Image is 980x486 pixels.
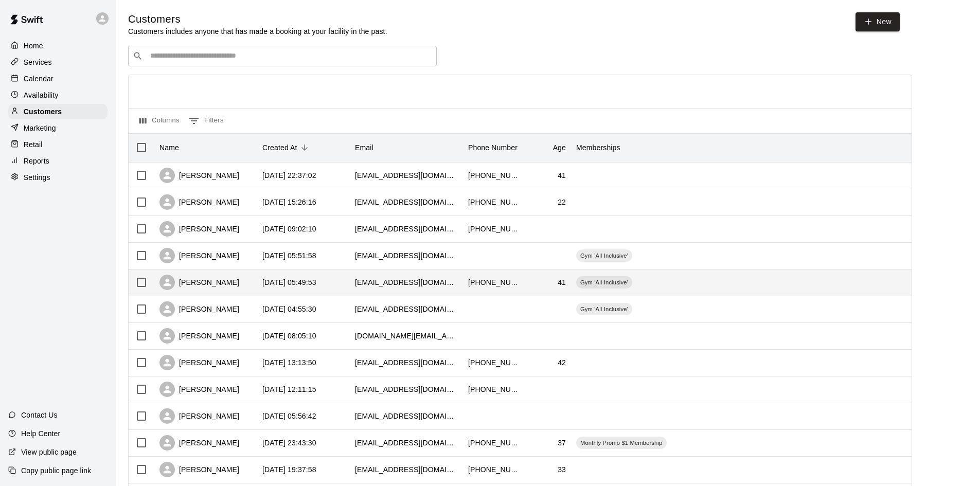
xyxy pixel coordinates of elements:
[24,41,43,51] p: Home
[8,55,108,70] a: Services
[525,133,571,162] div: Age
[558,438,566,448] div: 37
[159,355,239,370] div: [PERSON_NAME]
[262,384,316,394] div: 2025-10-01 12:11:15
[558,277,566,287] div: 41
[154,133,257,162] div: Name
[571,133,725,162] div: Memberships
[8,87,108,103] a: Availability
[355,197,458,207] div: nryker06@gmail.com
[468,384,520,394] div: +18014004860
[159,408,239,424] div: [PERSON_NAME]
[576,278,632,286] span: Gym 'All Inclusive'
[463,133,525,162] div: Phone Number
[297,140,312,155] button: Sort
[576,251,632,260] span: Gym 'All Inclusive'
[355,250,458,261] div: eevazcon@gmail.com
[24,106,62,117] p: Customers
[355,133,373,162] div: Email
[21,410,58,420] p: Contact Us
[468,197,520,207] div: +18016643640
[24,139,43,150] p: Retail
[468,277,520,287] div: +18019462025
[186,113,226,129] button: Show filters
[24,172,50,183] p: Settings
[355,438,458,448] div: smercedespadilla@gmail.com
[21,447,77,457] p: View public page
[468,357,520,368] div: +16824728911
[24,57,52,67] p: Services
[257,133,350,162] div: Created At
[355,277,458,287] div: erober11@gmail.com
[262,250,316,261] div: 2025-10-07 05:51:58
[21,428,60,439] p: Help Center
[8,38,108,53] a: Home
[558,197,566,207] div: 22
[8,104,108,119] a: Customers
[468,464,520,475] div: +13852316185
[128,26,387,37] p: Customers includes anyone that has made a booking at your facility in the past.
[262,464,316,475] div: 2025-09-29 19:37:58
[355,384,458,394] div: cindyerueckert@gmail.com
[24,123,56,133] p: Marketing
[558,464,566,475] div: 33
[24,74,54,84] p: Calendar
[262,277,316,287] div: 2025-10-07 05:49:53
[159,168,239,183] div: [PERSON_NAME]
[262,170,316,181] div: 2025-10-07 22:37:02
[576,439,667,447] span: Monthly Promo $1 Membership
[159,435,239,451] div: [PERSON_NAME]
[262,133,297,162] div: Created At
[159,462,239,477] div: [PERSON_NAME]
[576,133,620,162] div: Memberships
[128,12,387,26] h5: Customers
[355,464,458,475] div: mak3nzie@gmail.com
[159,382,239,397] div: [PERSON_NAME]
[137,113,182,129] button: Select columns
[262,197,316,207] div: 2025-10-07 15:26:16
[468,133,518,162] div: Phone Number
[262,304,316,314] div: 2025-10-07 04:55:30
[558,357,566,368] div: 42
[355,304,458,314] div: mrj23ruiz76@gmail.com
[159,328,239,344] div: [PERSON_NAME]
[355,331,458,341] div: keaton.click@gmail.com
[21,465,91,476] p: Copy public page link
[8,137,108,152] a: Retail
[159,221,239,237] div: [PERSON_NAME]
[128,46,437,66] div: Search customers by name or email
[355,170,458,181] div: nazzitay8@yahoo.com
[468,170,520,181] div: +18015585227
[355,357,458,368] div: kiraeastwood@yahoo.com
[576,276,632,289] div: Gym 'All Inclusive'
[856,12,900,31] a: New
[262,224,316,234] div: 2025-10-07 09:02:10
[8,71,108,86] a: Calendar
[355,411,458,421] div: bjmelvin04@gmail.com
[159,194,239,210] div: [PERSON_NAME]
[262,331,316,341] div: 2025-10-06 08:05:10
[8,153,108,169] a: Reports
[576,249,632,262] div: Gym 'All Inclusive'
[8,120,108,136] a: Marketing
[262,357,316,368] div: 2025-10-02 13:13:50
[8,170,108,185] a: Settings
[576,437,667,449] div: Monthly Promo $1 Membership
[262,411,316,421] div: 2025-10-01 05:56:42
[350,133,463,162] div: Email
[553,133,566,162] div: Age
[159,133,179,162] div: Name
[159,248,239,263] div: [PERSON_NAME]
[24,156,49,166] p: Reports
[576,303,632,315] div: Gym 'All Inclusive'
[576,305,632,313] span: Gym 'All Inclusive'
